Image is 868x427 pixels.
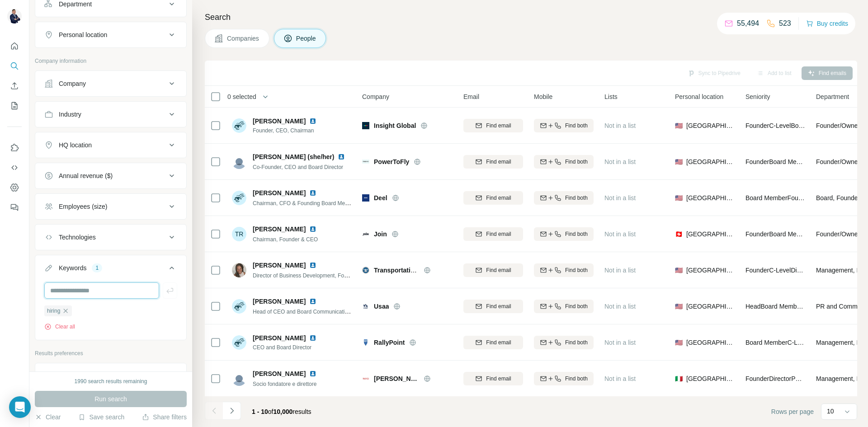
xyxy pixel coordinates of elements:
[604,375,636,382] span: Not in a list
[35,196,186,217] button: Employees (size)
[362,230,369,238] img: Logo of Join
[78,413,124,422] button: Save search
[232,118,246,133] img: Avatar
[534,119,594,132] button: Find both
[7,98,22,114] button: My lists
[686,121,735,130] span: [GEOGRAPHIC_DATA]
[35,257,186,282] button: Keywords1
[675,92,723,101] span: Personal location
[253,164,343,170] span: Co-Founder, CEO and Board Director
[486,375,511,383] span: Find email
[374,338,405,347] span: RallyPoint
[604,158,636,165] span: Not in a list
[745,375,812,382] span: Founder Director Partner
[675,374,683,383] span: 🇮🇹
[374,267,491,274] span: Transportation Security Administration
[309,334,316,342] img: LinkedIn logo
[232,335,246,350] img: Avatar
[253,369,306,378] span: [PERSON_NAME]
[362,303,369,310] img: Logo of Usaa
[565,266,588,274] span: Find both
[7,179,22,196] button: Dashboard
[604,194,636,202] span: Not in a list
[253,127,320,135] span: Founder, CEO, Chairman
[675,338,683,347] span: 🇺🇸
[35,365,186,387] button: Limit results per company
[463,300,523,313] button: Find email
[309,189,316,197] img: LinkedIn logo
[565,302,588,310] span: Find both
[35,413,61,422] button: Clear
[227,92,256,101] span: 0 selected
[35,226,186,248] button: Technologies
[604,267,636,274] span: Not in a list
[7,9,22,23] img: Avatar
[59,171,113,180] div: Annual revenue ($)
[374,302,389,311] span: Usaa
[7,38,22,54] button: Quick start
[534,227,594,241] button: Find both
[253,236,318,243] span: Chairman, Founder & CEO
[565,122,588,130] span: Find both
[35,73,186,94] button: Company
[675,193,683,202] span: 🇺🇸
[463,263,523,277] button: Find email
[232,263,246,277] img: Avatar
[362,267,369,274] img: Logo of Transportation Security Administration
[362,122,369,129] img: Logo of Insight Global
[59,79,86,88] div: Company
[486,302,511,310] span: Find email
[362,92,389,101] span: Company
[252,408,268,415] span: 1 - 10
[362,194,369,202] img: Logo of Deel
[35,349,187,357] p: Results preferences
[59,202,107,211] div: Employees (size)
[59,233,96,242] div: Technologies
[806,17,848,30] button: Buy credits
[253,343,320,352] span: CEO and Board Director
[309,117,316,125] img: LinkedIn logo
[686,338,735,347] span: [GEOGRAPHIC_DATA]
[745,230,833,238] span: Founder Board Member C-Level
[7,199,22,216] button: Feedback
[686,157,735,166] span: [GEOGRAPHIC_DATA]
[253,272,398,279] span: Director of Business Development, Founder, President, CEO
[309,262,316,269] img: LinkedIn logo
[463,191,523,205] button: Find email
[9,396,31,418] div: Open Intercom Messenger
[745,122,833,129] span: Founder C-Level Board Member
[92,264,102,272] div: 1
[686,302,735,311] span: [GEOGRAPHIC_DATA]
[374,121,416,130] span: Insight Global
[309,225,316,233] img: LinkedIn logo
[338,153,345,160] img: LinkedIn logo
[309,298,316,305] img: LinkedIn logo
[253,188,306,197] span: [PERSON_NAME]
[565,230,588,238] span: Find both
[463,119,523,132] button: Find email
[374,157,409,166] span: PowerToFly
[253,117,306,126] span: [PERSON_NAME]
[47,307,60,315] span: hiring
[534,92,552,101] span: Mobile
[486,158,511,166] span: Find email
[7,78,22,94] button: Enrich CSV
[35,24,186,46] button: Personal location
[675,121,683,130] span: 🇺🇸
[59,263,86,272] div: Keywords
[59,30,107,39] div: Personal location
[463,155,523,169] button: Find email
[252,408,311,415] span: results
[534,336,594,349] button: Find both
[486,230,511,238] span: Find email
[253,308,354,315] span: Head of CEO and Board Communications
[232,191,246,205] img: Avatar
[463,92,479,101] span: Email
[253,153,334,160] span: [PERSON_NAME] (she/her)
[35,134,186,156] button: HQ location
[374,374,419,383] span: [PERSON_NAME] & Company
[745,339,831,346] span: Board Member C-Level Director
[142,413,187,422] button: Share filters
[253,199,357,206] span: Chairman, CFO & Founding Board Member
[274,408,293,415] span: 10,000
